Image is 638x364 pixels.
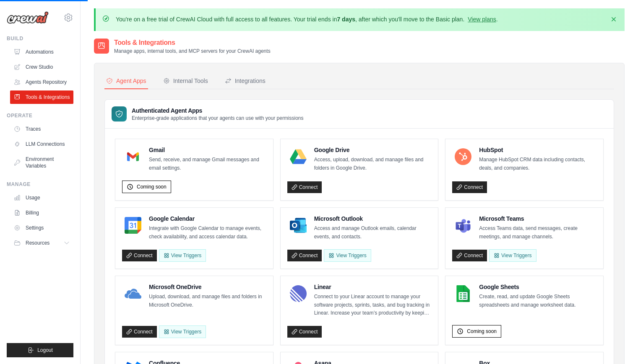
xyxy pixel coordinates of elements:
[149,214,266,223] h4: Google Calendar
[479,283,596,291] h4: Google Sheets
[149,146,266,154] h4: Gmail
[10,152,73,173] a: Environment Variables
[314,146,432,154] h4: Google Drive
[225,77,266,85] div: Integrations
[314,156,432,172] p: Access, upload, download, and manage files and folders in Google Drive.
[149,156,266,172] p: Send, receive, and manage Gmail messages and email settings.
[114,38,271,48] h2: Tools & Integrations
[159,249,206,262] button: View Triggers
[10,236,73,250] button: Resources
[7,343,73,357] button: Logout
[223,73,267,89] button: Integrations
[125,217,141,234] img: Google Calendar Logo
[479,225,596,241] p: Access Teams data, send messages, create meetings, and manage channels.
[137,183,167,190] span: Coming soon
[10,122,73,136] a: Traces
[467,328,497,335] span: Coming soon
[132,115,304,121] p: Enterprise-grade applications that your agents can use with your permissions
[122,250,157,261] a: Connect
[116,15,498,23] p: You're on a free trial of CrewAI Cloud with full access to all features. Your trial ends in , aft...
[7,112,73,119] div: Operate
[7,11,49,24] img: Logo
[452,181,487,193] a: Connect
[10,75,73,89] a: Agents Repository
[290,217,307,234] img: Microsoft Outlook Logo
[149,293,266,309] p: Upload, download, and manage files and folders in Microsoft OneDrive.
[479,156,596,172] p: Manage HubSpot CRM data including contacts, deals, and companies.
[122,326,157,338] a: Connect
[114,48,271,54] p: Manage apps, internal tools, and MCP servers for your CrewAI agents
[455,148,471,165] img: HubSpot Logo
[314,293,432,318] p: Connect to your Linear account to manage your software projects, sprints, tasks, and bug tracking...
[10,221,73,235] a: Settings
[132,106,304,115] h3: Authenticated Agent Apps
[125,148,141,165] img: Gmail Logo
[452,250,487,261] a: Connect
[324,249,371,262] : View Triggers
[161,73,210,89] button: Internal Tools
[149,225,266,241] p: Integrate with Google Calendar to manage events, check availability, and access calendar data.
[26,240,49,246] span: Resources
[10,90,73,104] a: Tools & Integrations
[163,77,208,85] div: Internal Tools
[287,250,322,261] a: Connect
[468,16,496,23] a: View plans
[149,283,266,291] h4: Microsoft OneDrive
[106,77,146,85] div: Agent Apps
[337,16,355,23] strong: 7 days
[7,181,73,188] div: Manage
[489,249,536,262] : View Triggers
[37,347,53,354] span: Logout
[287,181,322,193] a: Connect
[10,45,73,59] a: Automations
[125,285,141,302] img: Microsoft OneDrive Logo
[314,225,432,241] p: Access and manage Outlook emails, calendar events, and contacts.
[159,325,206,338] : View Triggers
[479,146,596,154] h4: HubSpot
[104,73,148,89] button: Agent Apps
[10,137,73,151] a: LLM Connections
[10,206,73,219] a: Billing
[314,214,432,223] h4: Microsoft Outlook
[290,285,307,302] img: Linear Logo
[287,326,322,338] a: Connect
[479,293,596,309] p: Create, read, and update Google Sheets spreadsheets and manage worksheet data.
[10,191,73,204] a: Usage
[455,285,471,302] img: Google Sheets Logo
[314,283,432,291] h4: Linear
[455,217,471,234] img: Microsoft Teams Logo
[479,214,596,223] h4: Microsoft Teams
[7,35,73,42] div: Build
[10,60,73,74] a: Crew Studio
[290,148,307,165] img: Google Drive Logo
